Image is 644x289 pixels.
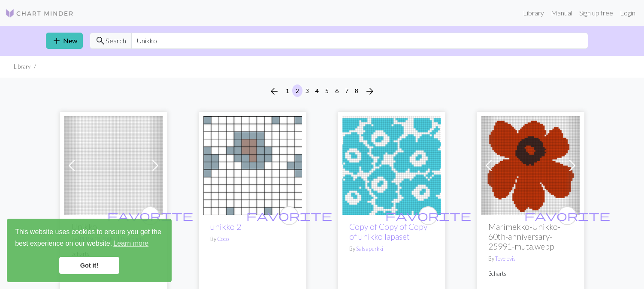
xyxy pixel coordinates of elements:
[524,209,610,222] span: favorite
[617,4,639,21] a: Login
[203,116,302,215] img: unikko 2
[520,4,547,21] a: Library
[106,36,126,46] span: Search
[266,84,378,98] nav: Page navigation
[59,257,119,274] a: dismiss cookie message
[5,8,74,18] img: Logo
[385,209,471,222] span: favorite
[385,207,471,224] i: favourite
[51,35,62,47] span: add
[203,160,302,169] a: unikko 2
[558,206,577,225] button: favourite
[107,207,193,224] i: favourite
[332,84,342,97] button: 6
[302,84,312,97] button: 3
[210,222,241,232] a: unikko 2
[419,206,438,225] button: favourite
[342,116,441,215] img: unikko lapaset
[266,84,283,98] button: Previous
[7,219,172,282] div: cookieconsent
[365,86,375,96] i: Next
[246,209,332,222] span: favorite
[210,235,295,243] p: By
[481,160,580,169] a: SENASTE
[356,245,383,252] a: Salsapurkki
[547,4,576,21] a: Manual
[351,84,362,97] button: 8
[64,116,163,215] img: Unikko peitto
[342,84,352,97] button: 7
[349,245,434,253] p: By
[95,35,106,47] span: search
[217,235,229,242] a: Coco
[481,116,580,215] img: SENASTE
[280,206,299,225] button: favourite
[488,222,573,251] h2: Marimekko-Unikko-60th-anniversary-25991-muta.webp
[524,207,610,224] i: favourite
[112,237,150,250] a: learn more about cookies
[64,160,163,169] a: Unikko peitto
[46,33,83,49] a: New
[576,4,617,21] a: Sign up free
[269,85,279,97] span: arrow_back
[246,207,332,224] i: favourite
[488,255,573,263] p: By
[361,84,378,98] button: Next
[282,84,293,97] button: 1
[365,85,375,97] span: arrow_forward
[495,255,516,262] a: Tovelovis
[349,222,427,241] a: Copy of Copy of Copy of unikko lapaset
[342,160,441,169] a: unikko lapaset
[292,84,302,97] button: 2
[322,84,332,97] button: 5
[141,206,160,225] button: favourite
[107,209,193,222] span: favorite
[488,270,573,278] p: 3 charts
[312,84,322,97] button: 4
[269,86,279,96] i: Previous
[15,227,163,250] span: This website uses cookies to ensure you get the best experience on our website.
[14,63,30,71] li: Library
